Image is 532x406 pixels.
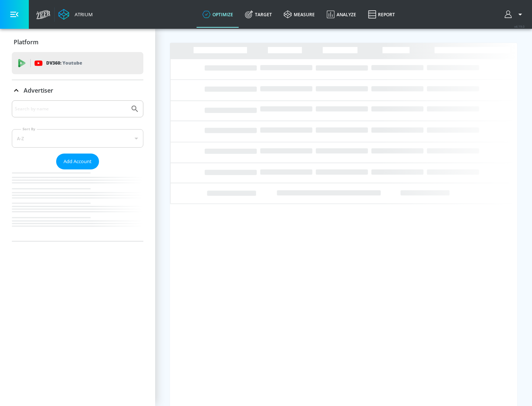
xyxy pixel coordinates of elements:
[12,129,143,148] div: A-Z
[72,11,93,18] div: Atrium
[278,1,321,28] a: measure
[15,104,127,114] input: Search by name
[24,86,53,94] p: Advertiser
[14,38,38,46] p: Platform
[46,59,82,67] p: DV360:
[239,1,278,28] a: Target
[12,80,143,101] div: Advertiser
[56,154,99,169] button: Add Account
[12,100,143,241] div: Advertiser
[12,169,143,241] nav: list of Advertiser
[62,59,82,67] p: Youtube
[12,32,143,52] div: Platform
[58,9,93,20] a: Atrium
[362,1,401,28] a: Report
[64,157,92,166] span: Add Account
[514,24,525,28] span: v 4.19.0
[321,1,362,28] a: Analyze
[12,52,143,74] div: DV360: Youtube
[21,127,37,131] label: Sort By
[197,1,239,28] a: optimize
